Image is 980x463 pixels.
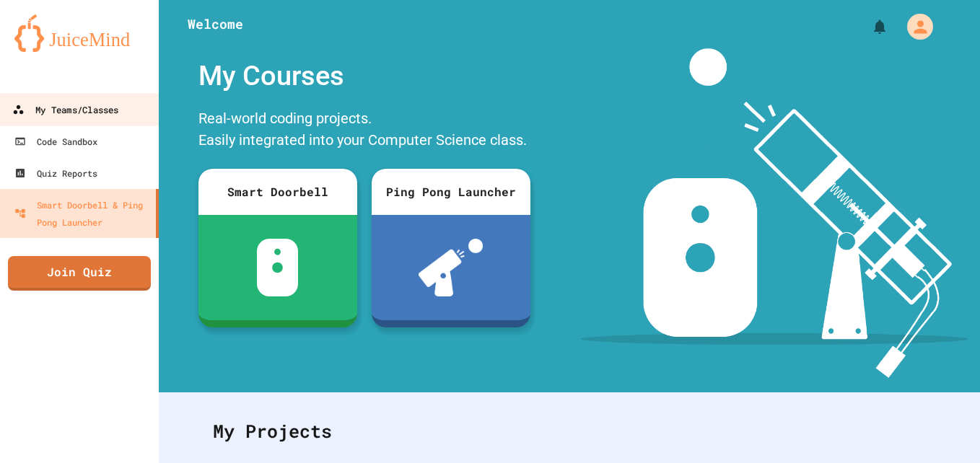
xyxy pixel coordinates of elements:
[198,403,940,459] div: My Projects
[372,169,530,215] div: Ping Pong Launcher
[14,14,144,52] img: logo-orange.svg
[419,239,483,296] img: ppl-with-ball.png
[8,256,151,291] a: Join Quiz
[14,164,97,182] div: Quiz Reports
[892,10,937,43] div: My Account
[14,133,97,150] div: Code Sandbox
[12,101,118,119] div: My Teams/Classes
[191,48,538,104] div: My Courses
[198,169,357,215] div: Smart Doorbell
[191,104,538,158] div: Real-world coding projects. Easily integrated into your Computer Science class.
[257,239,298,296] img: sdb-white.svg
[581,48,968,378] img: banner-image-my-projects.png
[14,196,150,231] div: Smart Doorbell & Ping Pong Launcher
[844,14,892,39] div: My Notifications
